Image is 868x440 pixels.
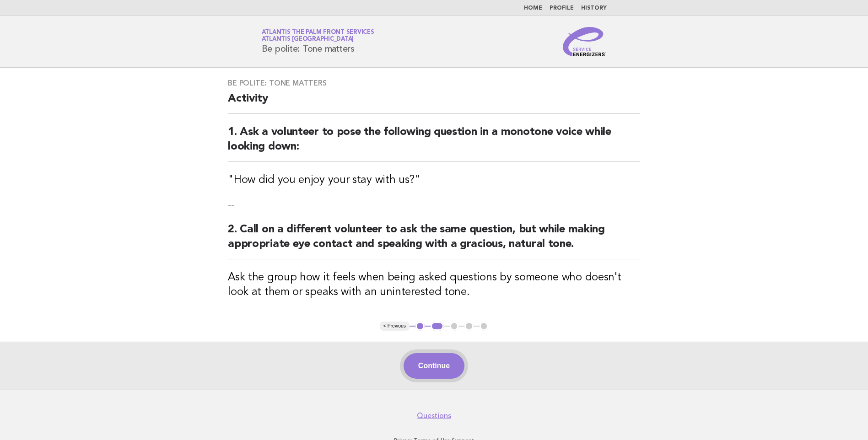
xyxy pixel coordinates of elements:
[228,173,640,188] h3: "How did you enjoy your stay with us?"
[262,29,374,42] a: Atlantis The Palm Front ServicesAtlantis [GEOGRAPHIC_DATA]
[524,5,542,11] a: Home
[417,411,451,420] a: Questions
[262,30,374,54] h1: Be polite: Tone matters
[228,199,640,211] p: --
[262,37,354,43] span: Atlantis [GEOGRAPHIC_DATA]
[431,322,444,331] button: 2
[228,91,640,114] h2: Activity
[581,5,607,11] a: History
[380,322,410,331] button: < Previous
[228,270,640,300] h3: Ask the group how it feels when being asked questions by someone who doesn't look at them or spea...
[228,222,640,259] h2: 2. Call on a different volunteer to ask the same question, but while making appropriate eye conta...
[228,79,640,88] h3: Be polite: Tone matters
[563,27,607,56] img: Service Energizers
[404,353,464,379] button: Continue
[550,5,574,11] a: Profile
[415,322,425,331] button: 1
[228,125,640,162] h2: 1. Ask a volunteer to pose the following question in a monotone voice while looking down:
